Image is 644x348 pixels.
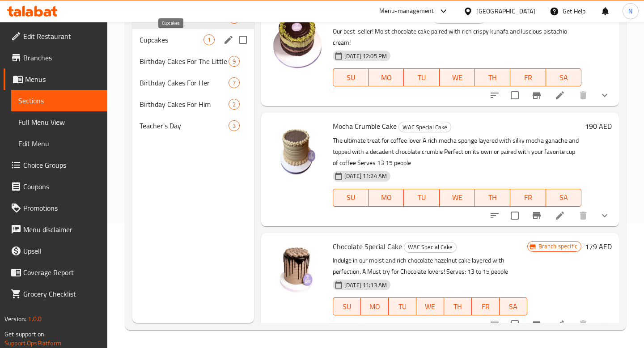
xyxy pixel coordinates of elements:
[23,52,100,63] span: Branches
[476,6,535,16] div: [GEOGRAPHIC_DATA]
[599,210,610,221] svg: Show Choices
[475,189,510,207] button: TH
[510,189,546,207] button: FR
[372,71,400,84] span: MO
[4,68,107,90] a: Menus
[140,56,229,67] div: Birthday Cakes For The Little Ones
[337,300,357,313] span: SU
[526,314,547,335] button: Branch-specific-item
[572,205,594,226] button: delete
[268,120,326,177] img: Mocha Crumble Cake
[599,319,610,330] svg: Show Choices
[229,122,239,130] span: 3
[229,99,240,110] div: items
[526,205,547,226] button: Branch-specific-item
[268,11,326,68] img: Pistachio Chocolate Kunafa Cake
[18,117,100,127] span: Full Menu View
[4,47,107,68] a: Branches
[140,99,229,110] span: Birthday Cakes For Him
[555,90,565,101] a: Edit menu item
[25,74,100,85] span: Menus
[500,297,527,315] button: SA
[341,281,390,289] span: [DATE] 11:13 AM
[23,289,100,299] span: Grocery Checklist
[132,29,254,51] div: Cupcakes1edit
[333,135,581,169] p: The ultimate treat for coffee lover A rich mocha sponge layered with silky mocha ganache and topp...
[546,189,581,207] button: SA
[369,68,404,86] button: MO
[140,120,229,131] span: Teacher's Day
[407,71,436,84] span: TU
[379,6,434,17] div: Menu-management
[555,210,565,221] a: Edit menu item
[132,115,254,136] div: Teacher's Day3
[333,297,361,315] button: SU
[204,36,214,44] span: 1
[572,85,594,106] button: delete
[514,71,542,84] span: FR
[28,313,42,325] span: 1.0.0
[23,181,100,192] span: Coupons
[364,300,385,313] span: MO
[4,25,107,47] a: Edit Restaurant
[4,197,107,219] a: Promotions
[132,72,254,93] div: Birthday Cakes For Her7
[18,138,100,149] span: Edit Menu
[555,319,565,330] a: Edit menu item
[550,191,578,204] span: SA
[361,297,389,315] button: MO
[479,191,507,204] span: TH
[11,111,107,133] a: Full Menu View
[472,297,500,315] button: FR
[4,283,107,305] a: Grocery Checklist
[546,68,581,86] button: SA
[23,203,100,213] span: Promotions
[4,154,107,176] a: Choice Groups
[404,242,457,253] div: WAC Special Cake
[594,85,615,106] button: show more
[333,68,369,86] button: SU
[369,189,404,207] button: MO
[23,246,100,256] span: Upsell
[4,240,107,262] a: Upsell
[448,300,468,313] span: TH
[535,242,581,250] span: Branch specific
[399,122,451,132] span: WAC Special Cake
[585,11,612,24] h6: 180 AED
[505,315,524,334] span: Select to update
[4,176,107,197] a: Coupons
[333,240,402,253] span: Chocolate Special Cake
[203,34,215,45] div: items
[341,172,390,180] span: [DATE] 11:24 AM
[132,93,254,115] div: Birthday Cakes For Him2
[389,297,416,315] button: TU
[333,189,369,207] button: SU
[268,240,326,297] img: Chocolate Special Cake
[505,86,524,105] span: Select to update
[392,300,413,313] span: TU
[341,52,390,60] span: [DATE] 12:05 PM
[475,68,510,86] button: TH
[440,68,475,86] button: WE
[229,77,240,88] div: items
[372,191,400,204] span: MO
[337,191,365,204] span: SU
[337,71,365,84] span: SU
[404,242,456,252] span: WAC Special Cake
[23,31,100,42] span: Edit Restaurant
[475,300,496,313] span: FR
[132,51,254,72] div: Birthday Cakes For The Little Ones9
[11,90,107,111] a: Sections
[4,328,46,340] span: Get support on:
[229,57,239,66] span: 9
[514,191,542,204] span: FR
[594,314,615,335] button: show more
[132,4,254,140] nav: Menu sections
[404,68,439,86] button: TU
[4,219,107,240] a: Menu disclaimer
[585,240,612,253] h6: 179 AED
[23,267,100,278] span: Coverage Report
[229,100,239,109] span: 2
[628,6,632,16] span: N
